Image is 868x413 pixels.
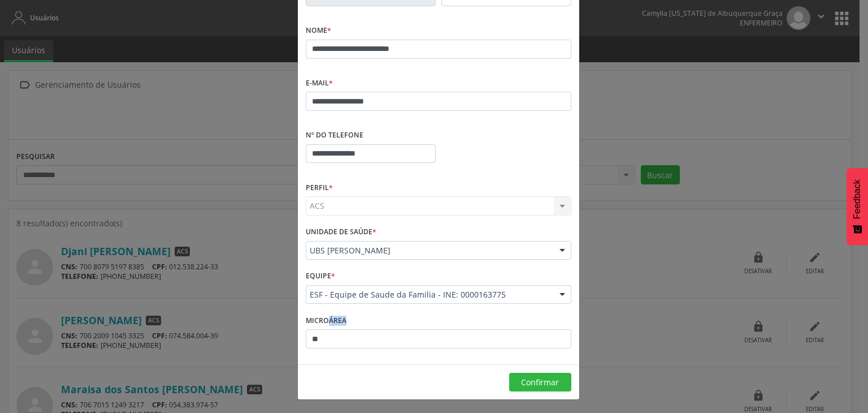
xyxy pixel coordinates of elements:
[847,168,868,245] button: Feedback - Mostrar pesquisa
[310,289,548,300] span: ESF - Equipe de Saude da Familia - INE: 0000163775
[852,179,862,219] span: Feedback
[306,22,331,40] label: Nome
[306,127,363,144] label: Nº do Telefone
[306,312,346,329] label: Microárea
[521,377,559,388] span: Confirmar
[306,223,376,241] label: Unidade de saúde
[306,75,333,92] label: E-mail
[310,245,548,256] span: UBS [PERSON_NAME]
[306,179,333,196] label: Perfil
[509,373,571,392] button: Confirmar
[306,268,335,285] label: Equipe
